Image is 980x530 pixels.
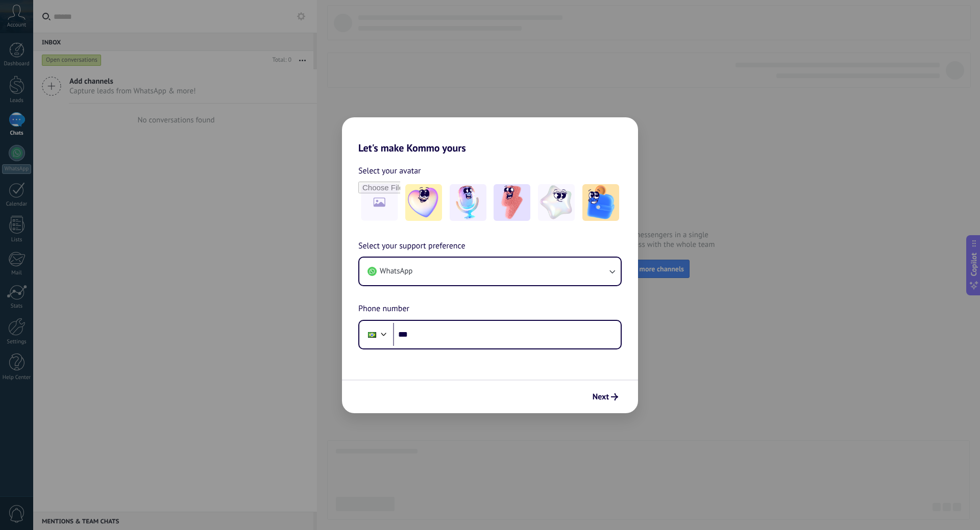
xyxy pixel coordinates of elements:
img: -2.jpeg [450,184,486,221]
img: -3.jpeg [494,184,530,221]
img: -4.jpeg [538,184,575,221]
span: Next [593,393,609,400]
span: Phone number [358,302,409,316]
span: WhatsApp [380,266,412,276]
span: Select your support preference [358,240,465,253]
img: -5.jpeg [582,184,619,221]
img: -1.jpeg [405,184,442,221]
span: Select your avatar [358,164,421,178]
button: Next [588,388,623,406]
button: WhatsApp [359,258,621,285]
div: Brazil: + 55 [362,324,382,345]
h2: Let's make Kommo yours [342,117,638,154]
